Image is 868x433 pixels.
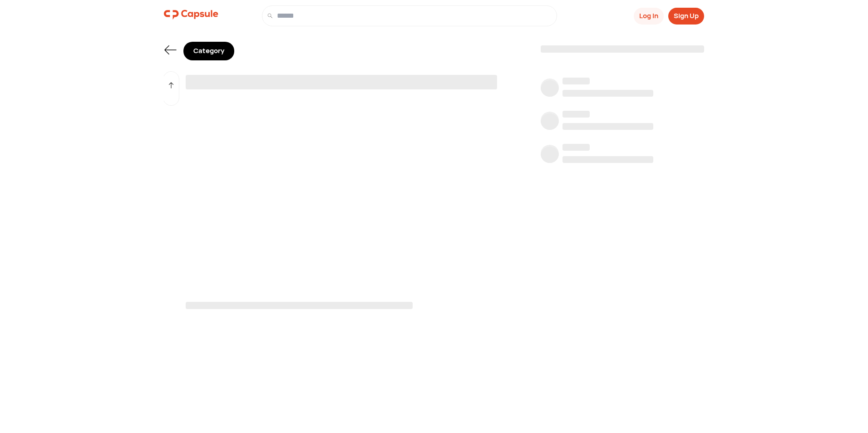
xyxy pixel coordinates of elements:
span: ‌ [562,156,653,163]
img: logo [164,5,218,24]
span: ‌ [562,78,590,84]
a: logo [164,5,218,26]
button: Sign Up [668,8,704,25]
span: ‌ [186,75,497,89]
span: ‌ [541,45,704,53]
span: ‌ [186,302,413,309]
span: ‌ [562,123,653,130]
span: ‌ [562,90,653,97]
span: ‌ [562,111,590,118]
span: ‌ [562,144,590,151]
span: ‌ [541,147,559,165]
div: Category [183,42,234,60]
span: ‌ [541,80,559,98]
span: ‌ [541,113,559,132]
button: Log In [634,8,664,25]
